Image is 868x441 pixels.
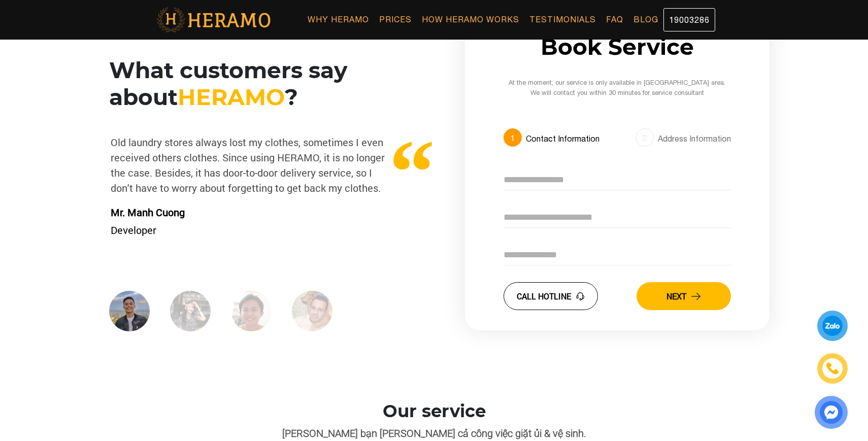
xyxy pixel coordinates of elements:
[103,222,387,238] p: Developer
[303,8,374,30] a: Why Heramo
[504,283,597,310] button: CALL HOTLINEarrow-next
[663,8,715,31] a: 19003286
[576,292,585,300] img: arrow-next
[504,88,731,97] p: We will contact you within 30 minutes for service consultant
[691,292,701,300] img: arrow-next
[510,133,515,143] a: 1
[387,134,727,226] p: I have three cats, their clothes are always stained with their fur. Washing at a store near my ho...
[109,57,449,111] h2: What customers say about ?
[103,205,387,220] p: Mr. Manh Cuong
[153,7,274,33] img: logo-with-text.png
[824,360,841,377] img: phone-icon
[374,8,417,30] a: Prices
[509,79,725,86] span: At the moment, our service is only available in [GEOGRAPHIC_DATA] area.
[526,132,599,147] a: Contact Information
[292,291,332,331] img: LD%204-min.jpg
[170,291,211,331] img: LD%202-min.jpg
[642,133,647,143] span: 2
[109,291,150,331] img: LD%201-min.jpg
[637,282,731,310] button: NEXTarrow-next
[628,8,663,30] a: Blog
[417,8,524,30] a: How Heramo Works
[231,291,272,331] img: LD%203-min.jpg
[658,132,731,147] div: Address Information
[47,134,387,195] p: Old laundry stores always lost my clothes, sometimes I even received others clothes. Since using ...
[817,353,848,384] a: phone-icon
[504,33,731,60] h3: Book Service
[524,8,601,30] a: Testimonials
[282,401,587,422] h3: Our service
[178,83,285,111] span: HERAMO
[601,8,628,30] a: FAQ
